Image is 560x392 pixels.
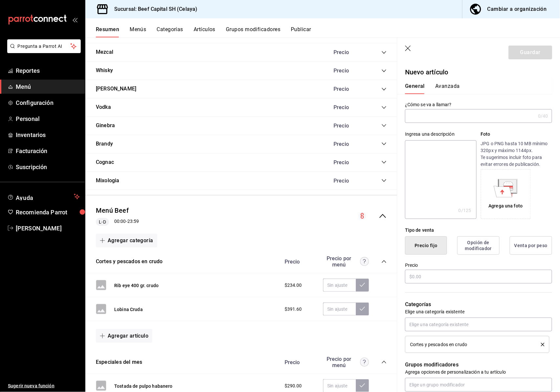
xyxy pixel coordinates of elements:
span: L-D [96,219,108,225]
button: Cortes y pescados en crudo [96,258,162,265]
span: Ayuda [16,193,71,201]
button: Precio fijo [405,236,447,255]
p: Foto [481,131,552,138]
div: 0 /40 [538,113,548,119]
div: collapse-menu-row [85,201,397,231]
button: Especiales del mes [96,359,142,366]
span: Sugerir nueva función [8,382,80,389]
div: Precio [278,359,320,365]
span: Personal [16,114,80,123]
button: Vodka [96,104,111,111]
button: collapse-category-row [381,50,387,55]
button: collapse-category-row [381,68,387,73]
button: Menús [130,26,146,37]
input: Elige una categoría existente [405,318,552,331]
button: [PERSON_NAME] [96,85,136,93]
div: 00:00 - 23:59 [96,218,139,226]
button: Agregar artículo [96,329,152,343]
button: Lobina Cruda [114,306,143,313]
div: Agrega una foto [489,203,523,209]
input: Elige un grupo modificador [405,378,552,392]
button: Mixologia [96,177,119,185]
span: $290.00 [285,382,302,389]
p: Grupos modificadores [405,361,552,369]
span: Pregunta a Parrot AI [18,43,71,50]
button: open_drawer_menu [72,17,77,22]
span: Suscripción [16,163,80,171]
button: collapse-category-row [381,360,387,365]
button: Cognac [96,159,114,166]
button: Tostada de pulpo habanero [114,383,173,389]
div: Tipo de venta [405,227,552,234]
button: Categorías [157,26,183,37]
button: Pregunta a Parrot AI [7,39,81,53]
span: Recomienda Parrot [16,208,80,217]
button: collapse-category-row [381,178,387,183]
div: Precio [327,123,369,129]
div: Precio [327,141,369,147]
input: $0.00 [405,270,552,284]
button: General [405,83,425,94]
button: Whisky [96,67,113,74]
p: Agrega opciones de personalización a tu artículo [405,369,552,375]
a: Pregunta a Parrot AI [5,48,81,54]
p: Elige una categoría existente [405,308,552,315]
div: Precio [327,68,369,74]
button: collapse-category-row [381,259,387,264]
button: collapse-category-row [381,87,387,92]
button: Avanzada [435,83,460,94]
p: JPG o PNG hasta 10 MB mínimo 320px y máximo 1144px. Te sugerimos incluir foto para evitar errores... [481,140,552,168]
span: Cortes y pescados en crudo [410,342,467,347]
button: Brandy [96,140,113,148]
button: collapse-category-row [381,160,387,165]
div: Precio [327,104,369,110]
button: collapse-category-row [381,141,387,147]
span: Reportes [16,66,80,75]
span: Facturación [16,147,80,155]
button: Grupos modificadores [226,26,280,37]
div: Precio por menú [323,255,369,268]
div: Agrega una foto [483,171,529,217]
span: Configuración [16,98,80,107]
div: navigation tabs [96,26,560,37]
p: Nuevo artículo [405,67,552,77]
button: Mezcal [96,49,113,56]
div: Ingresa una descripción [405,131,476,138]
p: Categorías [405,301,552,308]
button: Ginebra [96,122,115,129]
button: delete [536,343,545,346]
input: Sin ajuste [323,279,356,292]
span: Inventarios [16,130,80,139]
input: Sin ajuste [323,303,356,316]
button: Agregar categoría [96,234,157,247]
button: Menú Beef [96,206,129,215]
div: Precio [327,49,369,55]
label: ¿Cómo se va a llamar? [405,103,552,107]
div: 0 /125 [459,207,471,214]
div: navigation tabs [405,83,544,94]
div: Precio [278,259,320,265]
button: collapse-category-row [381,123,387,128]
span: $391.60 [285,306,302,313]
button: Venta por peso [510,236,552,255]
div: Precio por menú [323,356,369,368]
button: Publicar [291,26,311,37]
button: Opción de modificador [457,236,500,255]
div: Precio [327,159,369,166]
button: Resumen [96,26,119,37]
button: Artículos [194,26,215,37]
button: Rib eye 400 gr. crudo [114,282,159,289]
button: collapse-category-row [381,105,387,110]
span: Menú [16,82,80,91]
label: Precio [405,263,552,268]
div: Cambiar a organización [487,5,547,14]
div: Precio [327,86,369,92]
span: $234.00 [285,282,302,289]
div: Precio [327,178,369,184]
span: [PERSON_NAME] [16,224,80,233]
h3: Sucursal: Beef Capital SH (Celaya) [109,5,197,13]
